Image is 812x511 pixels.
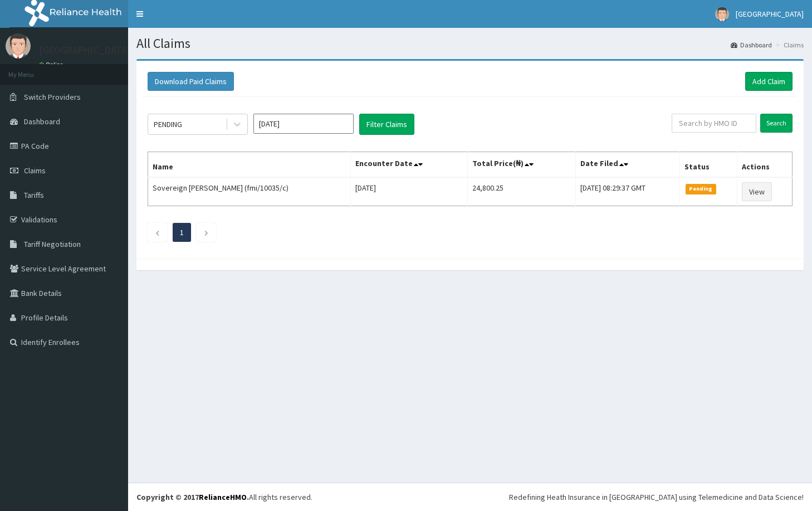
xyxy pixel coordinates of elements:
img: User Image [715,7,729,21]
strong: Copyright © 2017 . [136,492,249,502]
a: Dashboard [731,40,772,50]
a: Previous page [155,227,160,237]
td: Sovereign [PERSON_NAME] (fmi/10035/c) [148,177,351,206]
input: Select Month and Year [253,114,354,134]
button: Filter Claims [359,114,414,135]
h1: All Claims [136,36,804,51]
div: Redefining Heath Insurance in [GEOGRAPHIC_DATA] using Telemedicine and Data Science! [509,491,804,503]
input: Search by HMO ID [672,114,756,133]
img: User Image [6,33,31,59]
th: Encounter Date [351,152,467,178]
th: Name [148,152,351,178]
footer: All rights reserved. [128,483,812,511]
span: Dashboard [24,116,60,126]
span: Claims [24,166,46,176]
p: [GEOGRAPHIC_DATA] [39,45,131,55]
td: [DATE] 08:29:37 GMT [575,177,679,206]
input: Search [760,114,793,133]
a: Next page [204,227,209,237]
th: Actions [737,152,792,178]
span: Pending [686,184,716,194]
span: Switch Providers [24,92,81,102]
div: PENDING [154,119,182,130]
span: Tariff Negotiation [24,239,81,249]
button: Download Paid Claims [148,72,234,91]
li: Claims [773,40,804,50]
span: [GEOGRAPHIC_DATA] [736,9,804,19]
th: Date Filed [575,152,679,178]
span: Tariffs [24,190,44,200]
a: Add Claim [745,72,793,91]
td: 24,800.25 [467,177,575,206]
a: Online [39,61,66,69]
a: RelianceHMO [199,492,247,502]
td: [DATE] [351,177,467,206]
th: Status [680,152,737,178]
a: View [742,182,772,201]
a: Page 1 is your current page [180,227,184,237]
th: Total Price(₦) [467,152,575,178]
